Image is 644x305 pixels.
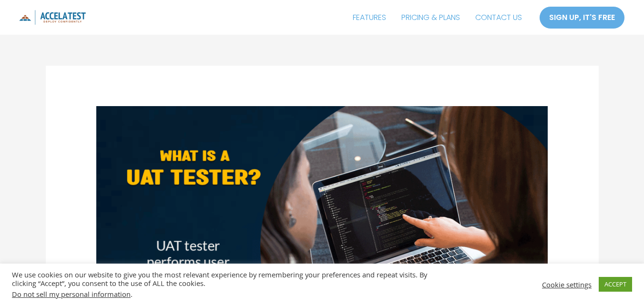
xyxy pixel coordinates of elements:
[345,6,394,30] a: FEATURES
[539,6,625,29] a: SIGN UP, IT'S FREE
[12,270,446,298] div: We use cookies on our website to give you the most relevant experience by remembering your prefer...
[12,289,131,299] a: Do not sell my personal information
[599,277,632,292] a: ACCEPT
[394,6,468,30] a: PRICING & PLANS
[468,6,530,30] a: CONTACT US
[19,10,86,25] img: icon
[542,280,592,289] a: Cookie settings
[345,6,530,30] nav: Site Navigation
[12,290,446,298] div: .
